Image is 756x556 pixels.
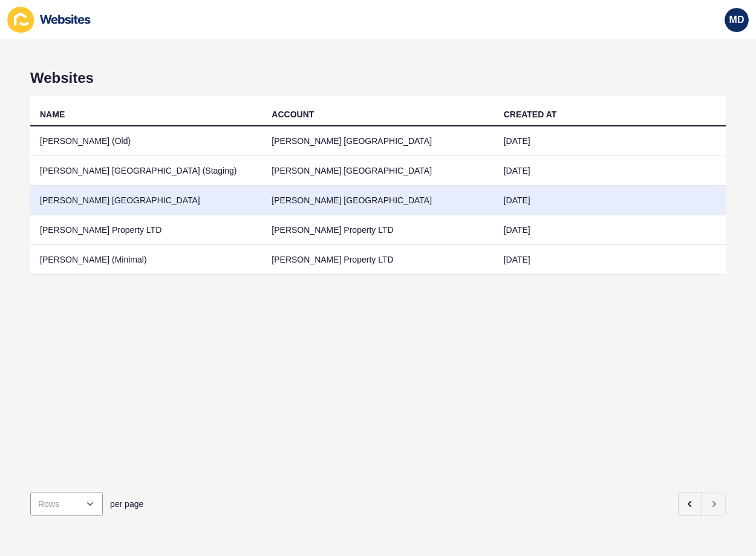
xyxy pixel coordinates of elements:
[30,186,262,215] td: [PERSON_NAME] [GEOGRAPHIC_DATA]
[30,215,262,245] td: [PERSON_NAME] Property LTD
[30,492,103,516] div: open menu
[272,108,314,120] div: ACCOUNT
[262,245,494,275] td: [PERSON_NAME] Property LTD
[30,156,262,186] td: [PERSON_NAME] [GEOGRAPHIC_DATA] (Staging)
[729,14,745,26] span: MD
[262,215,494,245] td: [PERSON_NAME] Property LTD
[262,126,494,156] td: [PERSON_NAME] [GEOGRAPHIC_DATA]
[262,186,494,215] td: [PERSON_NAME] [GEOGRAPHIC_DATA]
[30,245,262,275] td: [PERSON_NAME] (Minimal)
[30,70,726,87] h1: Websites
[110,498,143,510] span: per page
[494,186,726,215] td: [DATE]
[494,245,726,275] td: [DATE]
[40,108,65,120] div: NAME
[262,156,494,186] td: [PERSON_NAME] [GEOGRAPHIC_DATA]
[30,126,262,156] td: [PERSON_NAME] (Old)
[494,156,726,186] td: [DATE]
[494,126,726,156] td: [DATE]
[494,215,726,245] td: [DATE]
[504,108,557,120] div: CREATED AT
